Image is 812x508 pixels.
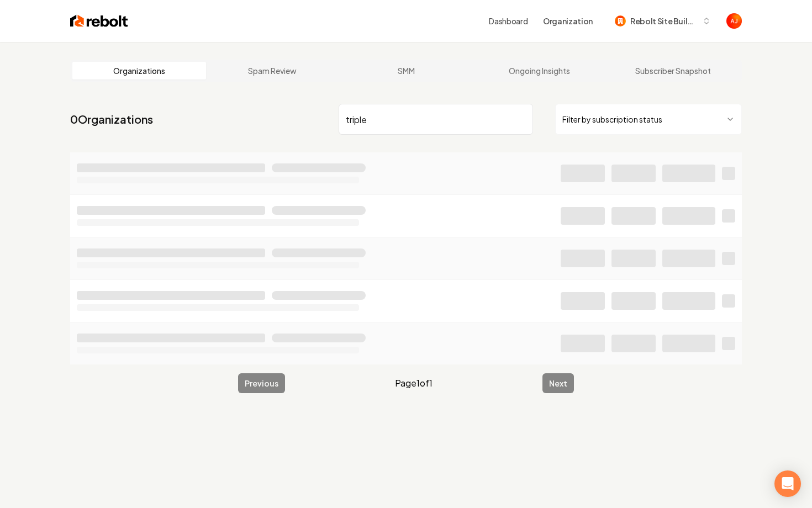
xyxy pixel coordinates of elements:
button: Open user button [726,13,742,29]
a: Spam Review [206,62,340,80]
a: 0Organizations [70,112,153,127]
span: Page 1 of 1 [395,377,433,390]
a: Dashboard [489,15,528,27]
button: Organization [536,11,599,31]
a: Ongoing Insights [473,62,607,80]
div: Open Intercom Messenger [774,470,801,497]
a: SMM [339,62,473,80]
a: Organizations [72,62,206,80]
a: Subscriber Snapshot [606,62,740,80]
img: Rebolt Site Builder [615,15,626,27]
input: Search by name or ID [339,104,533,135]
img: Rebolt Logo [70,13,128,29]
span: Rebolt Site Builder [630,15,698,27]
img: Austin Jellison [726,13,742,29]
